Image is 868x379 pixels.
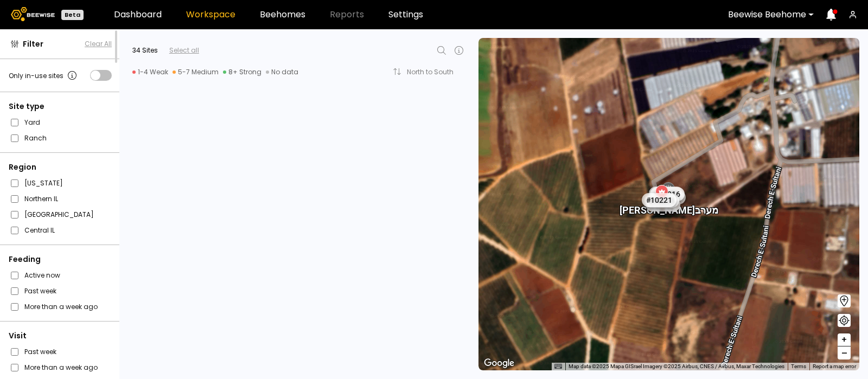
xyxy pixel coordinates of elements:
[24,269,60,281] label: Active now
[841,333,847,346] span: +
[24,193,58,204] label: Northern IL
[9,69,79,82] div: Only in-use sites
[24,132,47,144] label: Ranch
[23,38,43,50] span: Filter
[24,224,55,236] label: Central IL
[173,68,219,76] div: 5-7 Medium
[838,333,851,346] button: +
[9,330,112,342] div: Visit
[554,363,562,370] button: Keyboard shortcuts
[642,193,676,207] div: # 10221
[223,68,261,76] div: 8+ Strong
[9,254,112,265] div: Feeding
[24,285,56,297] label: Past week
[132,68,168,76] div: 1-4 Weak
[407,69,461,75] div: North to South
[9,162,112,173] div: Region
[169,46,199,55] div: Select all
[24,209,94,220] label: [GEOGRAPHIC_DATA]
[132,46,158,55] div: 34 Sites
[24,346,56,357] label: Past week
[646,197,680,211] div: # 10093
[186,10,235,19] a: Workspace
[24,177,63,189] label: [US_STATE]
[330,10,364,19] span: Reports
[620,192,718,215] div: [PERSON_NAME] מערב
[266,68,298,76] div: No data
[838,346,851,359] button: –
[481,356,517,370] a: Open this area in Google Maps (opens a new window)
[24,301,98,312] label: More than a week ago
[569,363,784,369] span: Map data ©2025 Mapa GISrael Imagery ©2025 Airbus, CNES / Airbus, Maxar Technologies
[24,117,40,128] label: Yard
[114,10,162,19] a: Dashboard
[61,10,84,20] div: Beta
[260,10,305,19] a: Beehomes
[24,362,98,373] label: More than a week ago
[481,356,517,370] img: Google
[388,10,423,19] a: Settings
[813,363,856,369] a: Report a map error
[791,363,806,369] a: Terms (opens in new tab)
[9,101,112,112] div: Site type
[11,7,55,21] img: Beewise logo
[85,39,112,49] button: Clear All
[841,346,847,360] span: –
